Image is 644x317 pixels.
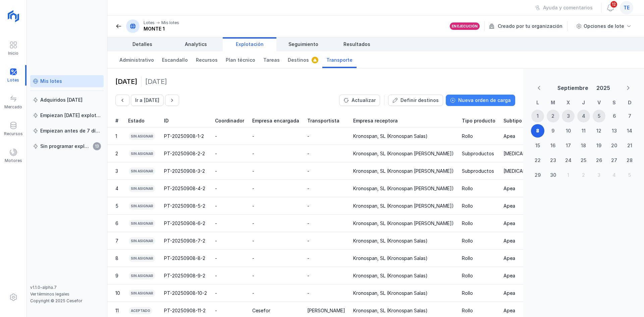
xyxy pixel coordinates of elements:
[462,237,473,244] div: Rollo
[551,127,554,134] div: 9
[624,4,630,11] span: te
[353,237,428,244] div: Kronospan, SL (Kronospan Salas)
[115,185,118,192] div: 4
[612,127,617,134] div: 13
[400,97,439,104] div: Definir destinos
[307,150,309,157] div: -
[40,112,101,119] div: Empiezan [DATE] explotación
[530,109,545,123] td: 1
[536,100,539,105] span: L
[622,109,637,123] td: 7
[503,150,560,157] div: [MEDICAL_DATA] o serrín
[128,306,153,315] div: Aceptado
[162,57,188,63] span: Escandallo
[40,97,83,103] div: Adquiridos [DATE]
[128,167,156,175] div: Sin asignar
[628,172,631,178] div: 5
[353,255,428,262] div: Kronospan, SL (Kronospan Salas)
[30,125,104,137] a: Empiezan antes de 7 días
[128,117,145,124] span: Estado
[128,219,156,228] div: Sin asignar
[4,131,23,137] div: Recursos
[5,8,22,24] img: logoRight.svg
[252,133,254,140] div: -
[307,220,309,227] div: -
[164,290,207,297] div: PT-20250908-10-2
[164,237,205,244] div: PT-20250908-7-2
[128,254,156,263] div: Sin asignar
[158,51,192,68] a: Escandallo
[551,113,554,119] div: 2
[582,100,585,105] span: J
[343,41,370,48] span: Resultados
[560,109,576,123] td: 3
[530,168,545,182] td: 29
[252,307,270,314] div: Cesefor
[353,133,428,140] div: Kronospan, SL (Kronospan Salas)
[115,51,158,68] a: Administrativo
[307,255,309,262] div: -
[581,157,586,164] div: 25
[535,157,541,164] div: 22
[566,142,571,149] div: 17
[610,0,618,8] span: 12
[591,168,607,182] td: 3
[550,157,556,164] div: 23
[307,307,345,314] div: [PERSON_NAME]
[503,133,515,140] div: Apea
[462,150,494,157] div: Subproductos
[462,307,473,314] div: Rollo
[128,132,156,141] div: Sin asignar
[503,307,515,314] div: Apea
[581,142,586,149] div: 18
[622,168,637,182] td: 5
[503,185,515,192] div: Apea
[30,140,104,152] a: Sin programar explotación13
[164,150,205,157] div: PT-20250908-2-2
[307,237,309,244] div: -
[594,82,613,94] button: Choose Year
[196,57,218,63] span: Recursos
[276,37,330,51] a: Seguimiento
[215,133,217,140] div: -
[503,255,515,262] div: Apea
[567,113,570,119] div: 3
[530,138,545,153] td: 15
[550,172,556,178] div: 30
[566,127,571,134] div: 10
[352,97,376,104] div: Actualizar
[30,109,104,121] a: Empiezan [DATE] explotación
[591,153,607,168] td: 26
[607,138,622,153] td: 20
[530,123,545,138] td: 8
[185,41,207,48] span: Analytics
[192,51,222,68] a: Recursos
[452,24,478,29] div: En ejecución
[128,149,156,158] div: Sin asignar
[611,142,617,149] div: 20
[545,138,561,153] td: 16
[164,117,169,124] span: ID
[353,117,398,124] span: Empresa receptora
[622,83,635,93] button: Next Month
[128,289,156,298] div: Sin asignar
[576,153,591,168] td: 25
[40,143,91,150] div: Sin programar explotación
[576,168,591,182] td: 2
[115,203,118,209] div: 5
[144,20,155,25] div: Lotes
[40,127,101,134] div: Empiezan antes de 7 días
[353,220,454,227] div: Kronospan, SL (Kronospan [PERSON_NAME])
[215,307,217,314] div: -
[353,185,454,192] div: Kronospan, SL (Kronospan [PERSON_NAME])
[307,272,309,279] div: -
[622,123,637,138] td: 14
[215,255,217,262] div: -
[353,168,454,174] div: Kronospan, SL (Kronospan [PERSON_NAME])
[144,25,179,32] div: MONTE 1
[115,150,118,157] div: 2
[607,109,622,123] td: 6
[353,307,428,314] div: Kronospan, SL (Kronospan Salas)
[582,113,585,119] div: 4
[135,97,159,104] div: Ir a [DATE]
